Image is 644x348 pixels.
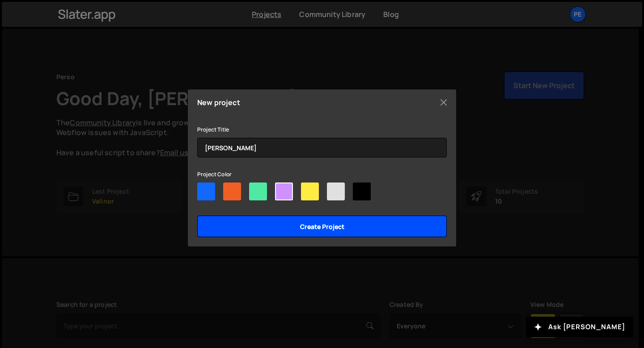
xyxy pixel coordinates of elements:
[197,138,447,157] input: Project name
[526,317,633,337] button: Ask [PERSON_NAME]
[197,216,447,237] input: Create project
[437,96,450,109] button: Close
[197,170,232,179] label: Project Color
[197,99,240,106] h5: New project
[197,125,229,134] label: Project Title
